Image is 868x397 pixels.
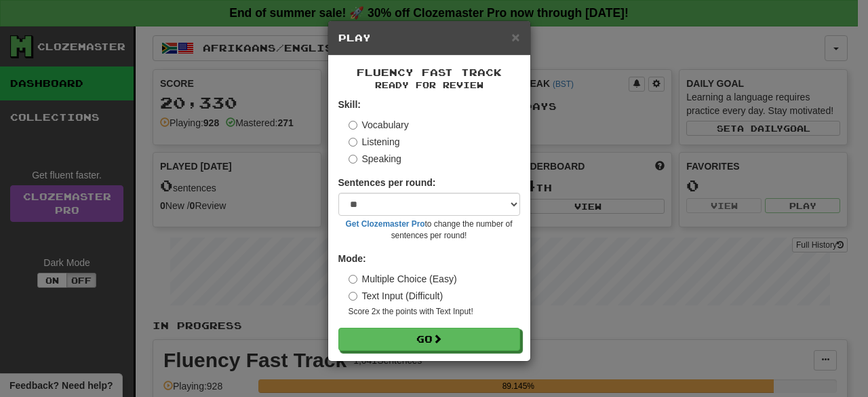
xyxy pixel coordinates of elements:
[357,67,502,78] span: Fluency Fast Track
[511,29,519,45] span: ×
[349,155,357,164] input: Speaking
[346,219,425,229] a: Get Clozemaster Pro
[338,176,436,189] label: Sentences per round:
[349,275,357,284] input: Multiple Choice (Easy)
[511,30,519,44] button: Close
[349,118,409,132] label: Vocabulary
[338,79,520,91] small: Ready for Review
[338,219,520,242] small: to change the number of sentences per round!
[338,253,366,264] strong: Mode:
[349,135,400,149] label: Listening
[338,31,520,45] h5: Play
[338,328,520,351] button: Go
[349,121,357,130] input: Vocabulary
[349,138,357,147] input: Listening
[349,272,457,286] label: Multiple Choice (Easy)
[349,292,357,301] input: Text Input (Difficult)
[349,289,443,303] label: Text Input (Difficult)
[338,99,361,110] strong: Skill:
[349,152,401,166] label: Speaking
[349,306,520,318] small: Score 2x the points with Text Input !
